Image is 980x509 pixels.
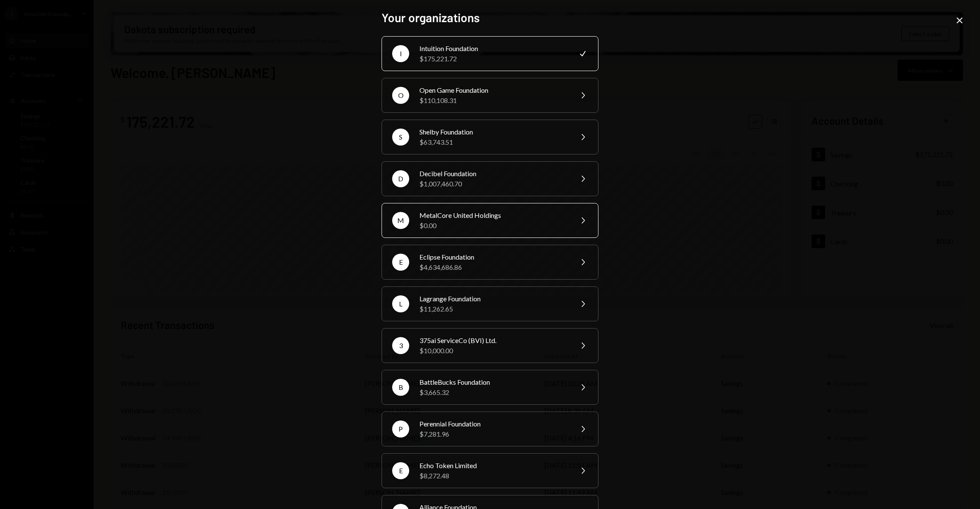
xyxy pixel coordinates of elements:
[419,460,567,471] div: Echo Token Limited
[392,379,409,396] div: B
[419,252,567,262] div: Eclipse Foundation
[382,453,598,488] button: EEcho Token Limited$8,272.48
[419,179,567,189] div: $1,007,460.70
[392,212,409,229] div: M
[419,220,567,231] div: $0.00
[419,169,567,179] div: Decibel Foundation
[392,129,409,146] div: S
[382,412,598,446] button: PPerennial Foundation$7,281.96
[419,346,567,356] div: $10,000.00
[382,9,598,26] h2: Your organizations
[382,328,598,363] button: 3375ai ServiceCo (BVI) Ltd.$10,000.00
[392,87,409,104] div: O
[392,420,409,438] div: P
[419,95,567,106] div: $110,108.31
[419,137,567,147] div: $63,743.51
[382,245,598,280] button: EEclipse Foundation$4,634,686.86
[419,304,567,314] div: $11,262.65
[392,337,409,354] div: 3
[419,210,567,220] div: MetalCore United Holdings
[382,286,598,321] button: LLagrange Foundation$11,262.65
[382,78,598,113] button: OOpen Game Foundation$110,108.31
[419,262,567,272] div: $4,634,686.86
[392,295,409,312] div: L
[382,203,598,238] button: MMetalCore United Holdings$0.00
[419,429,567,439] div: $7,281.96
[419,54,567,64] div: $175,221.72
[382,36,598,71] button: IIntuition Foundation$175,221.72
[419,43,567,54] div: Intuition Foundation
[419,377,567,387] div: BattleBucks Foundation
[382,161,598,196] button: DDecibel Foundation$1,007,460.70
[419,85,567,95] div: Open Game Foundation
[392,462,409,479] div: E
[382,370,598,405] button: BBattleBucks Foundation$3,665.32
[419,294,567,304] div: Lagrange Foundation
[392,170,409,187] div: D
[419,419,567,429] div: Perennial Foundation
[419,127,567,137] div: Shelby Foundation
[392,45,409,62] div: I
[419,335,567,346] div: 375ai ServiceCo (BVI) Ltd.
[419,471,567,481] div: $8,272.48
[392,254,409,271] div: E
[419,387,567,397] div: $3,665.32
[382,120,598,154] button: SShelby Foundation$63,743.51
